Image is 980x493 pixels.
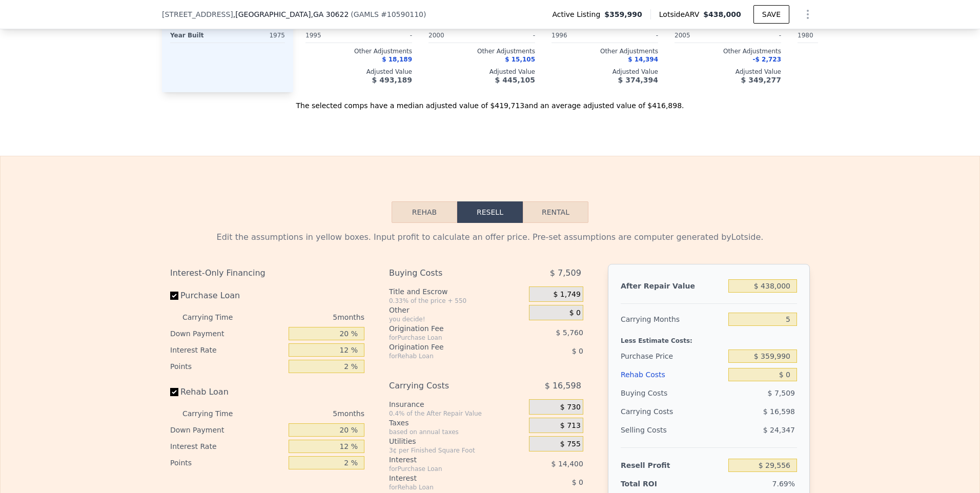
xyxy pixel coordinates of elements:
input: Purchase Loan [170,292,178,300]
span: $ 0 [569,309,581,318]
div: Buying Costs [621,384,724,402]
div: 1975 [230,28,285,43]
span: $ 14,394 [628,56,658,63]
span: $ 7,509 [550,264,581,282]
div: Points [170,358,284,375]
div: The selected comps have a median adjusted value of $419,713 and an average adjusted value of $416... [162,92,818,111]
div: Down Payment [170,422,284,438]
div: Title and Escrow [389,286,525,297]
div: Year Built [170,28,226,43]
label: Purchase Loan [170,286,284,305]
div: Adjusted Value [428,68,535,76]
span: $ 24,347 [763,426,795,434]
span: Active Listing [552,9,604,19]
span: [STREET_ADDRESS] [162,9,233,19]
div: - [484,28,535,43]
span: $ 0 [572,347,583,355]
div: Adjusted Value [305,68,412,76]
div: Carrying Months [621,310,724,328]
div: Carrying Costs [389,377,503,395]
span: , GA 30622 [311,10,349,18]
span: Lotside ARV [659,9,703,19]
div: 0.4% of the After Repair Value [389,409,525,418]
div: Carrying Costs [621,402,685,421]
div: Carrying Time [182,309,249,325]
span: $ 7,509 [768,389,795,397]
div: After Repair Value [621,277,724,295]
div: Purchase Price [621,347,724,365]
div: Other Adjustments [675,47,781,55]
span: $ 755 [560,440,581,449]
span: $ 1,749 [553,290,580,299]
div: Buying Costs [389,264,503,282]
label: Rehab Loan [170,383,284,401]
div: for Purchase Loan [389,465,503,473]
div: Adjusted Value [675,68,781,76]
div: Origination Fee [389,342,503,352]
div: Interest-Only Financing [170,264,364,282]
div: - [607,28,658,43]
div: Other Adjustments [798,47,904,55]
div: Adjusted Value [552,68,658,76]
span: $ 349,277 [741,76,781,84]
div: Interest Rate [170,342,284,358]
div: for Rehab Loan [389,352,503,360]
div: Utilities [389,436,525,446]
div: Down Payment [170,325,284,342]
span: $ 15,105 [505,56,535,63]
button: Show Options [798,4,818,25]
span: $ 16,598 [545,377,581,395]
div: 1996 [552,28,603,43]
div: 2005 [675,28,726,43]
div: Other Adjustments [552,47,658,55]
div: Interest [389,455,503,465]
div: 1980 [798,28,849,43]
div: 2000 [428,28,480,43]
div: - [361,28,412,43]
div: Points [170,455,284,471]
div: Resell Profit [621,456,724,475]
input: Rehab Loan [170,388,178,396]
div: based on annual taxes [389,428,525,436]
div: Interest Rate [170,438,284,455]
div: 3¢ per Finished Square Foot [389,446,525,455]
span: 7.69% [772,480,795,488]
div: Origination Fee [389,323,503,334]
button: Rehab [392,201,457,223]
span: # 10590110 [381,10,423,18]
div: Carrying Time [182,405,249,422]
span: $ 713 [560,421,581,430]
div: 5 months [253,309,364,325]
span: $ 445,105 [495,76,535,84]
div: Less Estimate Costs: [621,328,797,347]
div: 1995 [305,28,357,43]
span: $ 493,189 [372,76,412,84]
div: Interest [389,473,503,483]
div: Taxes [389,418,525,428]
div: Selling Costs [621,421,724,439]
div: 0.33% of the price + 550 [389,297,525,305]
div: 5 months [253,405,364,422]
div: you decide! [389,315,525,323]
span: $ 0 [572,478,583,486]
div: Other Adjustments [305,47,412,55]
span: $ 16,598 [763,407,795,416]
button: Rental [523,201,588,223]
div: Other [389,305,525,315]
span: $ 730 [560,403,581,412]
span: -$ 2,723 [753,56,781,63]
div: for Purchase Loan [389,334,503,342]
div: Total ROI [621,479,685,489]
span: $ 5,760 [556,328,583,337]
span: $ 14,400 [552,460,583,468]
div: ( ) [351,9,426,19]
span: $ 18,189 [382,56,412,63]
div: Edit the assumptions in yellow boxes. Input profit to calculate an offer price. Pre-set assumptio... [170,231,810,243]
div: Other Adjustments [428,47,535,55]
span: GAMLS [354,10,379,18]
div: - [730,28,781,43]
span: $359,990 [604,9,642,19]
button: SAVE [753,5,789,24]
button: Resell [457,201,523,223]
div: Adjusted Value [798,68,904,76]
